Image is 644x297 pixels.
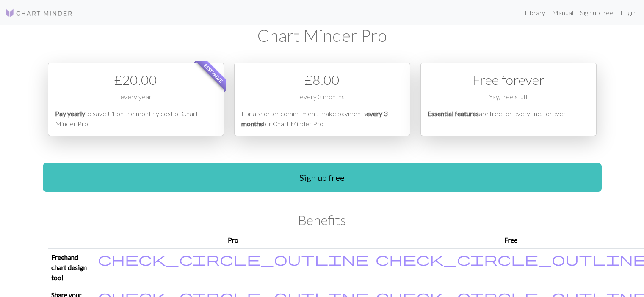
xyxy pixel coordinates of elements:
div: every 3 months [241,92,403,109]
i: Included [98,252,369,266]
a: Manual [549,4,577,21]
p: For a shorter commitment, make payments for Chart Minder Pro [241,109,403,129]
div: Yay, free stuff [428,92,589,109]
a: Sign up free [577,4,617,21]
a: Sign up free [43,163,602,192]
th: Pro [94,232,372,249]
p: to save £1 on the monthly cost of Chart Minder Pro [55,109,217,129]
h2: Benefits [48,212,597,228]
div: £ 20.00 [55,70,217,90]
p: are free for everyone, forever [428,109,589,129]
em: every 3 months [241,109,387,128]
a: Library [521,4,549,21]
img: Logo [5,8,73,18]
h1: Chart Minder Pro [48,25,597,46]
span: Best value [195,55,231,91]
a: Login [617,4,639,21]
em: Pay yearly [55,109,85,117]
div: Payment option 2 [234,63,410,136]
div: every year [55,92,217,109]
p: Freehand chart design tool [51,252,91,283]
span: check_circle_outline [98,251,369,267]
div: £ 8.00 [241,70,403,90]
em: Essential features [428,109,479,117]
div: Free option [420,63,597,136]
div: Free forever [428,70,589,90]
div: Payment option 1 [48,63,224,136]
